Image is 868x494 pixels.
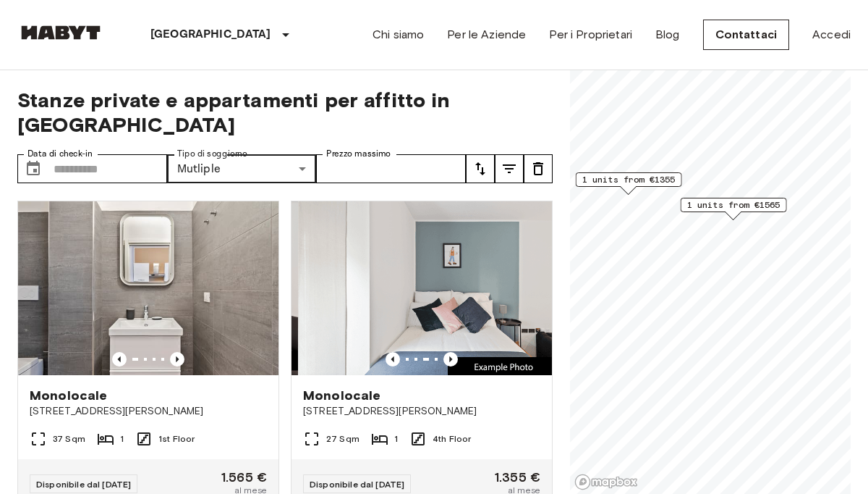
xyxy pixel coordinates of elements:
a: Per le Aziende [447,26,526,43]
span: 1.565 € [221,471,267,484]
div: Mutliple [167,154,317,183]
p: [GEOGRAPHIC_DATA] [150,26,271,43]
span: 1 units from €1565 [687,198,780,212]
span: 1st Floor [158,432,195,445]
span: Disponibile dal [DATE] [36,479,131,490]
span: Monolocale [30,387,108,404]
span: 4th Floor [433,432,471,445]
span: [STREET_ADDRESS][PERSON_NAME] [30,404,267,419]
div: Map marker [681,198,787,220]
a: Chi siamo [373,26,424,43]
span: 1.355 € [495,471,540,484]
button: Previous image [443,352,458,367]
span: 1 units from €1355 [582,173,676,186]
button: Previous image [170,352,184,367]
a: Mapbox logo [574,474,638,490]
span: Disponibile dal [DATE] [310,479,404,490]
a: Per i Proprietari [549,26,632,43]
a: Blog [655,26,680,43]
span: 37 Sqm [53,432,85,445]
span: Monolocale [303,387,381,404]
img: Marketing picture of unit IT-14-040-003-01H [18,201,278,375]
button: Choose date [19,154,48,183]
button: Previous image [386,352,400,367]
span: [STREET_ADDRESS][PERSON_NAME] [303,404,540,419]
span: 1 [120,432,124,445]
button: tune [524,154,553,183]
div: Map marker [576,172,682,195]
a: Accedi [812,26,851,43]
span: 27 Sqm [326,432,359,445]
label: Tipo di soggiorno [177,148,247,160]
a: Contattaci [703,20,790,50]
button: tune [466,154,495,183]
label: Prezzo massimo [326,148,391,160]
span: Stanze private e appartamenti per affitto in [GEOGRAPHIC_DATA] [17,88,553,137]
span: 1 [394,432,398,445]
label: Data di check-in [27,148,93,160]
img: Habyt [17,25,104,40]
button: Previous image [112,352,127,367]
button: tune [495,154,524,183]
img: Marketing picture of unit IT-14-001-007-01H [298,201,558,375]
